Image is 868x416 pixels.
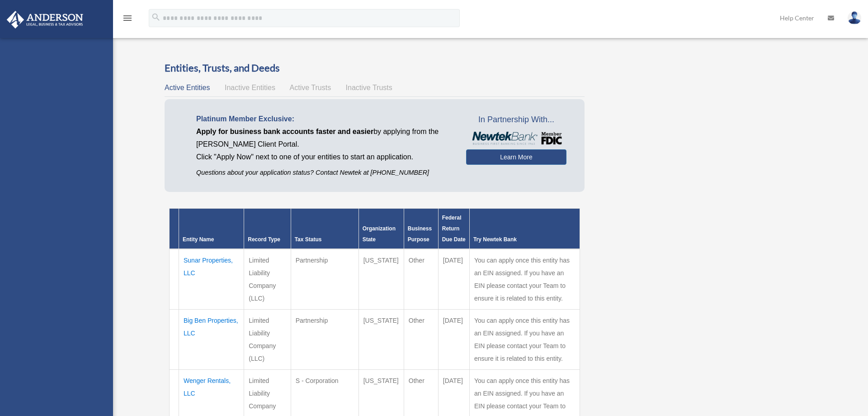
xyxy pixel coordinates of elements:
[404,310,438,370] td: Other
[359,249,404,310] td: [US_STATE]
[4,11,86,29] img: Anderson Advisors Platinum Portal
[346,84,392,91] span: Inactive Trusts
[196,113,453,125] p: Platinum Member Exclusive:
[179,249,244,310] td: Sunar Properties, LLC
[151,12,161,22] i: search
[466,149,566,165] a: Learn More
[165,61,585,75] h3: Entities, Trusts, and Deeds
[438,249,469,310] td: [DATE]
[196,128,373,135] span: Apply for business bank accounts faster and easier
[291,249,359,310] td: Partnership
[291,209,359,249] th: Tax Status
[469,310,580,370] td: You can apply once this entity has an EIN assigned. If you have an EIN please contact your Team t...
[290,84,331,91] span: Active Trusts
[404,249,438,310] td: Other
[466,113,566,127] span: In Partnership With...
[404,209,438,249] th: Business Purpose
[179,310,244,370] td: Big Ben Properties, LLC
[473,234,576,245] div: Try Newtek Bank
[225,84,275,91] span: Inactive Entities
[359,209,404,249] th: Organization State
[165,84,210,91] span: Active Entities
[848,11,861,24] img: User Pic
[122,13,133,24] i: menu
[196,167,453,178] p: Questions about your application status? Contact Newtek at [PHONE_NUMBER]
[244,310,291,370] td: Limited Liability Company (LLC)
[179,209,244,249] th: Entity Name
[359,310,404,370] td: [US_STATE]
[122,16,133,24] a: menu
[291,310,359,370] td: Partnership
[438,310,469,370] td: [DATE]
[469,249,580,310] td: You can apply once this entity has an EIN assigned. If you have an EIN please contact your Team t...
[196,125,453,151] p: by applying from the [PERSON_NAME] Client Portal.
[244,209,291,249] th: Record Type
[244,249,291,310] td: Limited Liability Company (LLC)
[438,209,469,249] th: Federal Return Due Date
[471,132,561,145] img: NewtekBankLogoSM.png
[196,151,453,163] p: Click "Apply Now" next to one of your entities to start an application.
